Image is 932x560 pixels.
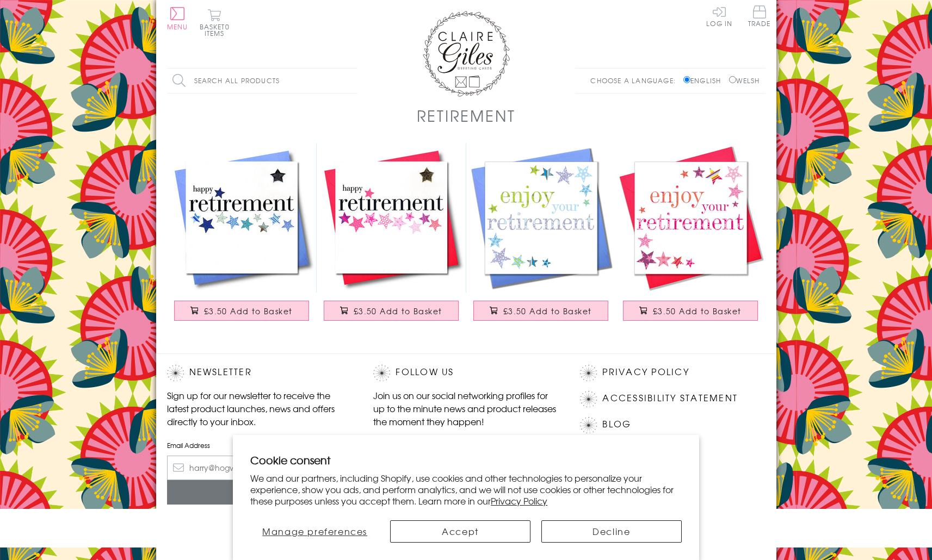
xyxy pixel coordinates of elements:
a: Good Luck Retirement Card, Blue Stars, Embellished with a padded star £3.50 Add to Basket [167,143,317,332]
a: Blog [602,417,631,432]
span: £3.50 Add to Basket [653,306,742,316]
label: Welsh [729,76,760,85]
p: Sign up for our newsletter to receive the latest product launches, news and offers directly to yo... [167,389,352,428]
span: £3.50 Add to Basket [204,306,293,316]
a: Accessibility Statement [602,391,738,406]
p: Choose a language: [590,76,681,85]
h1: Retirement [417,104,516,127]
button: £3.50 Add to Basket [473,301,608,321]
button: Manage preferences [250,520,379,543]
input: Search [347,69,357,93]
img: Good Luck Retirement Card, Pink Stars, Embellished with a padded star [317,143,466,293]
a: Privacy Policy [602,365,689,379]
h2: Newsletter [167,365,352,381]
a: Log In [706,5,732,27]
button: Accept [390,520,530,543]
span: Trade [748,5,771,27]
span: £3.50 Add to Basket [503,306,592,316]
img: Good Luck Retirement Card, Blue Stars, Embellished with a padded star [167,143,317,293]
button: £3.50 Add to Basket [623,301,758,321]
input: Subscribe [167,480,352,505]
span: Menu [167,22,188,32]
h2: Cookie consent [250,452,682,468]
label: Email Address [167,440,352,450]
img: Congratulations and Good Luck Card, Pink Stars, enjoy your Retirement [616,143,766,293]
a: Congratulations and Good Luck Card, Blue Stars, enjoy your Retirement £3.50 Add to Basket [466,143,616,332]
img: Congratulations and Good Luck Card, Blue Stars, enjoy your Retirement [466,143,616,293]
input: Welsh [729,76,736,83]
input: English [683,76,690,83]
a: Trade [748,5,771,29]
input: Search all products [167,69,357,93]
span: £3.50 Add to Basket [354,306,442,316]
a: Congratulations and Good Luck Card, Pink Stars, enjoy your Retirement £3.50 Add to Basket [616,143,766,332]
p: Join us on our social networking profiles for up to the minute news and product releases the mome... [373,389,558,428]
button: £3.50 Add to Basket [174,301,309,321]
img: Claire Giles Greetings Cards [423,11,510,97]
input: harry@hogwarts.edu [167,456,352,480]
a: Privacy Policy [491,494,547,507]
button: Basket0 items [200,9,230,36]
button: Menu [167,7,188,30]
h2: Follow Us [373,365,558,381]
p: We and our partners, including Shopify, use cookies and other technologies to personalize your ex... [250,472,682,506]
button: Decline [541,520,682,543]
label: English [683,76,726,85]
button: £3.50 Add to Basket [324,301,459,321]
span: Manage preferences [262,525,367,538]
a: Good Luck Retirement Card, Pink Stars, Embellished with a padded star £3.50 Add to Basket [317,143,466,332]
span: 0 items [205,22,230,38]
